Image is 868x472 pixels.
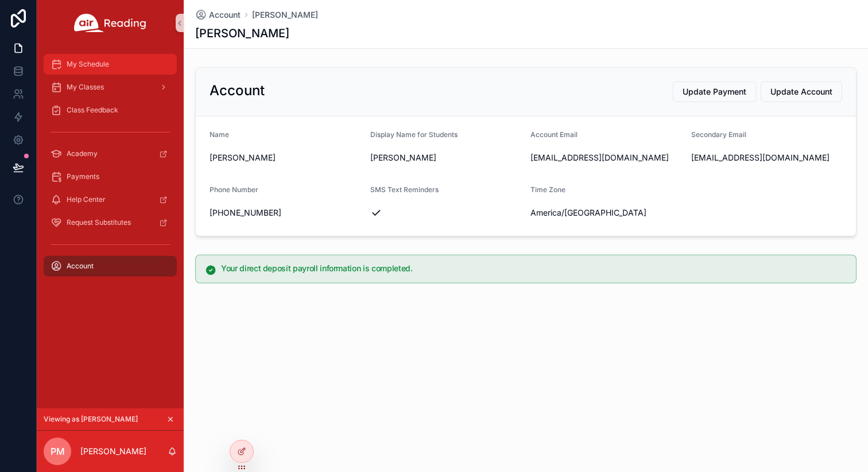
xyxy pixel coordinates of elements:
[44,77,177,97] a: My Classes
[252,9,318,21] a: [PERSON_NAME]
[44,415,138,424] span: Viewing as [PERSON_NAME]
[44,54,177,75] a: My Schedule
[209,9,241,21] span: Account
[44,189,177,210] a: Help Center
[44,143,177,164] a: Academy
[67,172,99,181] span: Payments
[370,152,522,163] span: [PERSON_NAME]
[44,256,177,276] a: Account
[761,81,842,102] button: Update Account
[221,264,847,272] h5: Your direct deposit payroll information is completed.
[530,185,565,194] span: Time Zone
[370,130,458,139] span: Display Name for Students
[195,9,241,21] a: Account
[67,106,118,115] span: Class Feedback
[80,446,146,457] p: [PERSON_NAME]
[67,262,94,271] span: Account
[691,152,843,163] span: [EMAIL_ADDRESS][DOMAIN_NAME]
[673,81,756,102] button: Update Payment
[210,130,229,139] span: Name
[530,130,578,139] span: Account Email
[44,212,177,233] a: Request Substitutes
[67,195,106,204] span: Help Center
[67,149,98,158] span: Academy
[44,166,177,187] a: Payments
[67,60,109,69] span: My Schedule
[691,130,746,139] span: Secondary Email
[210,152,361,163] span: [PERSON_NAME]
[210,81,265,100] h2: Account
[530,152,682,163] span: [EMAIL_ADDRESS][DOMAIN_NAME]
[683,86,746,97] span: Update Payment
[210,185,258,194] span: Phone Number
[530,207,646,219] span: America/[GEOGRAPHIC_DATA]
[44,100,177,120] a: Class Feedback
[51,444,65,458] span: PM
[74,14,146,32] img: App logo
[370,185,439,194] span: SMS Text Reminders
[770,86,832,97] span: Update Account
[195,25,289,41] h1: [PERSON_NAME]
[67,218,131,227] span: Request Substitutes
[37,46,184,291] div: scrollable content
[210,207,361,219] span: [PHONE_NUMBER]
[67,83,104,92] span: My Classes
